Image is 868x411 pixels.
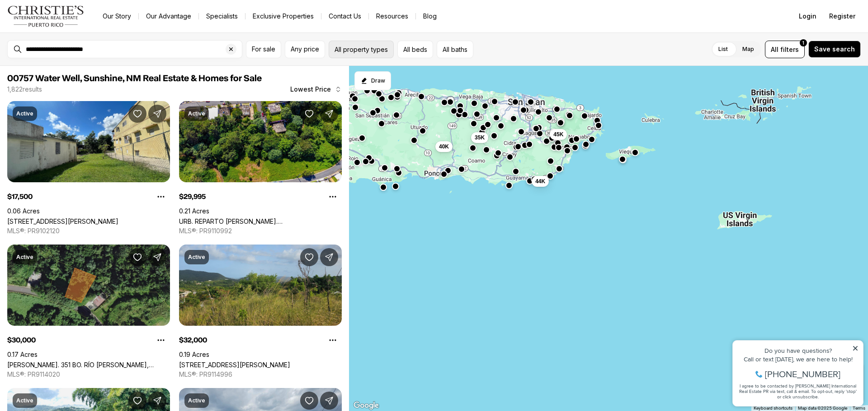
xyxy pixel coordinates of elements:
[179,217,342,225] a: URB. REPARTO LEÓN BO. QUEBRADA CRUZ, TOA ALTA PR, 00953
[148,105,166,123] button: Share Property
[7,86,42,93] p: 1,822 results
[7,74,262,83] span: 00757 Water Well, Sunshine, NM Real Estate & Homes for Sale
[829,13,855,20] span: Register
[324,331,342,349] button: Property options
[128,248,146,266] button: Save Property: Carr. 351 BO. RÍO CAÑAS
[11,55,129,73] span: I agree to be contacted by [PERSON_NAME] International Real Estate PR via text, call & email. To ...
[824,7,861,25] button: Register
[285,41,325,58] button: Any price
[354,71,391,90] button: Start drawing
[188,110,205,117] p: Active
[300,105,318,123] button: Save Property: URB. REPARTO LEÓN BO. QUEBRADA CRUZ
[188,397,205,404] p: Active
[808,41,861,58] button: Save search
[7,5,85,27] img: logo
[799,13,816,20] span: Login
[535,178,545,185] span: 44K
[7,361,170,369] a: Carr. 351 BO. RÍO CAÑAS, MAYAGUEZ PR, 00680
[324,188,342,206] button: Property options
[771,45,778,54] span: All
[128,392,146,410] button: Save Property: CARR. 155 KM 30.9 INT, BO. GATO
[397,41,433,58] button: All beds
[95,10,138,23] a: Our Story
[475,134,485,141] span: 35K
[152,188,170,206] button: Property options
[802,39,804,46] span: 1
[9,20,131,27] div: Do you have questions?
[553,131,563,138] span: 45K
[16,397,33,404] p: Active
[320,105,338,123] button: Share Property
[471,132,488,143] button: 35K
[148,248,166,266] button: Share Property
[532,176,549,187] button: 44K
[437,41,473,58] button: All baths
[300,392,318,410] button: Save Property: BO. Santana Solar 2 CARR 363 KHM 09
[199,10,245,23] a: Specialists
[550,129,567,140] button: 45K
[320,392,338,410] button: Share Property
[37,42,113,51] span: [PHONE_NUMBER]
[152,331,170,349] button: Property options
[320,248,338,266] button: Share Property
[290,86,331,93] span: Lowest Price
[765,41,805,58] button: Allfilters1
[329,41,394,58] button: All property types
[435,141,453,152] button: 40K
[439,143,449,150] span: 40K
[9,29,131,35] div: Call or text [DATE], we are here to help!
[7,217,118,225] a: CALLE MUNOZ RIVERA #109, YABUCOA PR, 00767
[291,46,319,53] span: Any price
[369,10,415,23] a: Resources
[16,254,33,261] p: Active
[226,41,242,58] button: Clear search input
[780,45,799,54] span: filters
[735,41,761,57] label: Map
[16,110,33,117] p: Active
[128,105,146,123] button: Save Property: CALLE MUNOZ RIVERA #109
[252,46,275,53] span: For sale
[416,10,444,23] a: Blog
[793,7,822,25] button: Login
[245,10,321,23] a: Exclusive Properties
[300,248,318,266] button: Save Property: Lot 9 CARR 369
[285,80,347,98] button: Lowest Price
[188,254,205,261] p: Active
[179,361,290,369] a: Lot 9 CARR 369, SABANA GRANDE PR, 00637
[139,10,198,23] a: Our Advantage
[148,392,166,410] button: Share Property
[321,10,368,23] button: Contact Us
[814,46,855,53] span: Save search
[246,41,281,58] button: For sale
[711,41,735,57] label: List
